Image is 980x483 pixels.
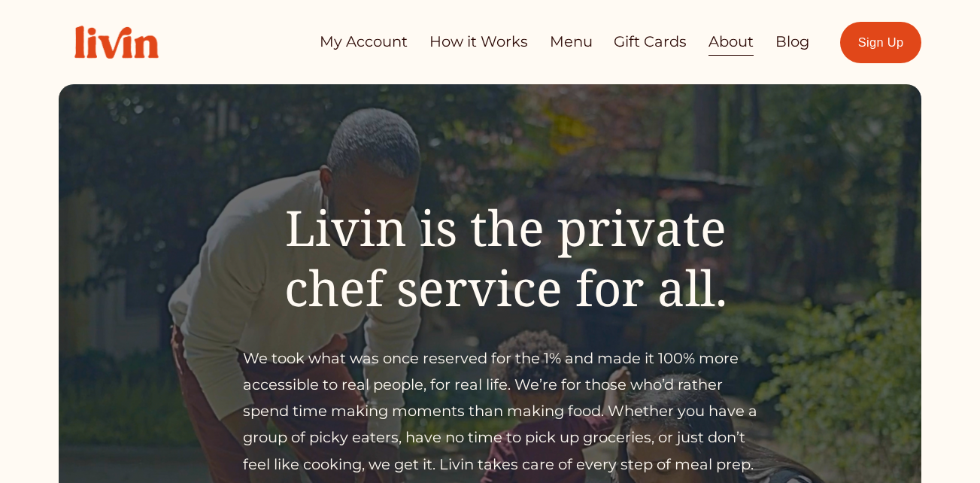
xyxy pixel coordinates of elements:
[59,10,174,74] img: Livin
[775,27,809,56] a: Blog
[284,194,739,320] span: Livin is the private chef service for all.
[708,27,754,56] a: About
[429,27,528,56] a: How it Works
[614,27,687,56] a: Gift Cards
[320,27,408,56] a: My Account
[840,22,921,63] a: Sign Up
[550,27,593,56] a: Menu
